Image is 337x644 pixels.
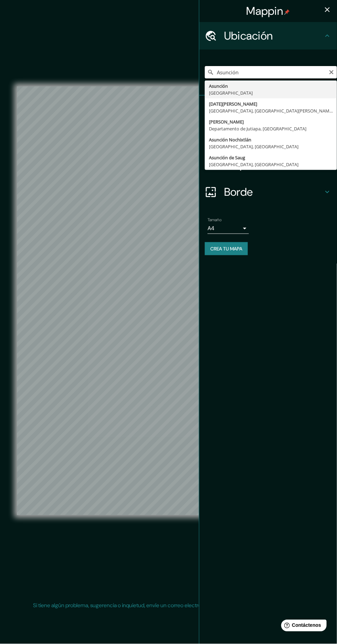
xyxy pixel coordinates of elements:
[224,185,253,199] font: Borde
[208,225,214,232] font: A4
[199,178,337,206] div: Borde
[284,9,290,15] img: pin-icon.png
[205,66,337,78] input: Elige tu ciudad o zona
[329,68,334,75] button: Claro
[209,101,257,107] font: [DATE][PERSON_NAME]
[205,242,248,255] button: Crea tu mapa
[208,217,222,223] font: Tamaño
[199,22,337,50] div: Ubicación
[210,246,242,252] font: Crea tu mapa
[199,96,337,123] div: Patas
[224,29,273,43] font: Ubicación
[209,154,245,161] font: Asunción de Saug
[208,223,249,234] div: A4
[199,151,337,178] div: Disposición
[199,123,337,151] div: Estilo
[209,126,306,132] font: Departamento de Jutiapa, [GEOGRAPHIC_DATA]
[209,119,244,125] font: [PERSON_NAME]
[276,617,329,636] iframe: Lanzador de widgets de ayuda
[209,161,298,168] font: [GEOGRAPHIC_DATA], [GEOGRAPHIC_DATA]
[17,86,320,515] canvas: Mapa
[246,4,283,18] font: Mappin
[209,83,228,89] font: Asunción
[33,602,215,609] font: Si tiene algún problema, sugerencia o inquietud, envíe un correo electrónico a
[209,90,253,96] font: [GEOGRAPHIC_DATA]
[209,143,298,150] font: [GEOGRAPHIC_DATA], [GEOGRAPHIC_DATA]
[209,137,251,143] font: Asunción Nochixtlán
